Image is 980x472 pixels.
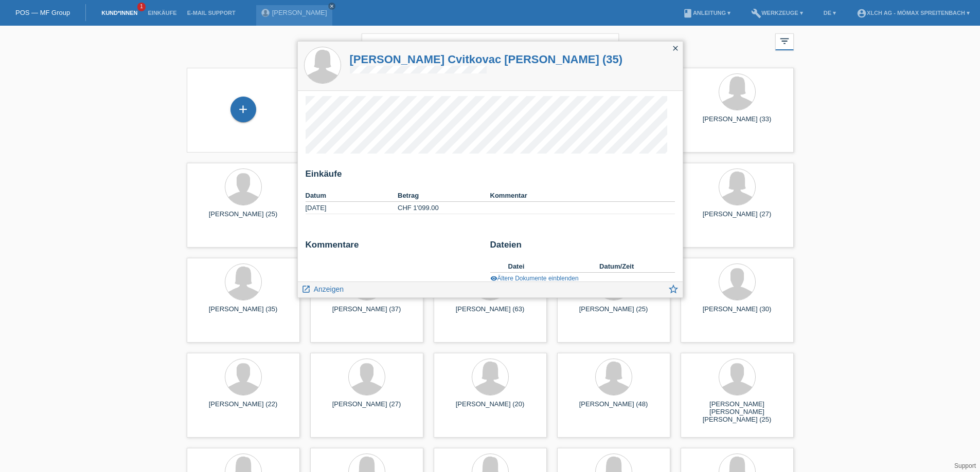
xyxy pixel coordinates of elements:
h2: Einkäufe [306,169,675,184]
th: Datei [508,260,600,273]
i: star_border [668,284,679,295]
a: launch Anzeigen [301,282,344,295]
a: star_border [668,285,679,297]
h2: Kommentare [306,240,483,255]
div: [PERSON_NAME] (37) [318,305,415,322]
div: [PERSON_NAME] (20) [442,400,539,417]
h2: Dateien [490,240,675,255]
i: close [671,44,680,52]
th: Datum [306,190,398,202]
span: 1 [137,3,146,11]
th: Datum/Zeit [599,260,660,273]
a: [PERSON_NAME] Cvitkovac [PERSON_NAME] (35) [350,53,623,66]
a: close [328,3,335,10]
a: POS — MF Group [15,9,70,16]
a: Einkäufe [142,10,182,16]
td: [DATE] [306,202,398,214]
a: visibilityÄltere Dokumente einblenden [490,275,579,282]
div: [PERSON_NAME] (22) [195,400,292,417]
i: account_circle [857,8,867,18]
div: [PERSON_NAME] (33) [689,115,786,131]
span: Anzeigen [314,285,344,293]
div: [PERSON_NAME] (63) [442,305,539,322]
div: [PERSON_NAME] (48) [565,400,662,417]
input: Suche... [362,33,619,58]
div: [PERSON_NAME] (30) [689,305,786,322]
a: Support [954,462,976,469]
a: Kund*innen [96,10,142,16]
div: [PERSON_NAME] (27) [689,210,786,226]
i: visibility [490,275,497,282]
i: build [751,8,761,18]
div: [PERSON_NAME] (35) [195,305,292,322]
td: CHF 1'099.00 [398,202,490,214]
div: [PERSON_NAME] [PERSON_NAME] [PERSON_NAME] (25) [689,400,786,419]
a: buildWerkzeuge ▾ [746,10,808,16]
a: account_circleXLCH AG - Mömax Spreitenbach ▾ [851,10,975,16]
a: [PERSON_NAME] [272,9,327,16]
div: Kund*in hinzufügen [231,101,256,118]
div: [PERSON_NAME] (25) [195,210,292,226]
i: book [683,8,693,18]
i: close [329,4,334,9]
a: DE ▾ [818,10,841,16]
a: E-Mail Support [182,10,241,16]
i: launch [301,285,311,294]
div: [PERSON_NAME] (25) [565,305,662,322]
th: Kommentar [490,190,675,202]
th: Betrag [398,190,490,202]
i: filter_list [779,35,790,47]
a: bookAnleitung ▾ [678,10,736,16]
div: [PERSON_NAME] (27) [318,400,415,417]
